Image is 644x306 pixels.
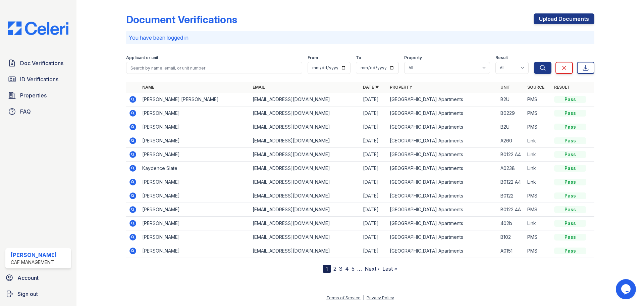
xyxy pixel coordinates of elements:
div: Pass [554,220,586,227]
span: Properties [20,91,47,99]
span: … [357,265,362,273]
td: B0122 4A [498,203,525,217]
td: [DATE] [360,120,387,134]
a: Account [3,271,74,285]
td: PMS [525,203,551,217]
a: Result [554,85,570,90]
span: Account [17,274,39,282]
a: Source [527,85,544,90]
a: Privacy Policy [367,295,394,300]
td: [PERSON_NAME] [140,175,250,189]
td: Link [525,162,551,175]
td: [DATE] [360,148,387,162]
a: 4 [345,265,349,272]
td: PMS [525,230,551,244]
div: Pass [554,137,586,144]
td: [EMAIL_ADDRESS][DOMAIN_NAME] [250,230,360,244]
td: B0122 A4 [498,175,525,189]
td: Link [525,217,551,230]
td: [GEOGRAPHIC_DATA] Apartments [387,244,497,258]
td: [PERSON_NAME] [140,189,250,203]
span: ID Verifications [20,75,58,83]
td: [EMAIL_ADDRESS][DOMAIN_NAME] [250,175,360,189]
span: FAQ [20,107,31,116]
div: Pass [554,206,586,213]
a: FAQ [5,105,71,118]
td: [EMAIL_ADDRESS][DOMAIN_NAME] [250,120,360,134]
td: B2U [498,93,525,106]
td: [EMAIL_ADDRESS][DOMAIN_NAME] [250,148,360,162]
td: A0151 [498,244,525,258]
label: Result [495,55,508,60]
a: 3 [339,265,342,272]
td: [PERSON_NAME] [140,217,250,230]
td: [PERSON_NAME] [140,106,250,120]
td: [DATE] [360,203,387,217]
td: PMS [525,106,551,120]
td: [GEOGRAPHIC_DATA] Apartments [387,106,497,120]
a: Upload Documents [534,13,594,24]
div: CAF Management [11,259,57,266]
td: [DATE] [360,93,387,106]
div: [PERSON_NAME] [11,251,57,259]
td: [GEOGRAPHIC_DATA] Apartments [387,189,497,203]
span: Sign out [17,290,38,298]
td: PMS [525,189,551,203]
div: Pass [554,110,586,117]
td: [DATE] [360,175,387,189]
div: Pass [554,165,586,172]
div: Document Verifications [126,13,237,26]
div: Pass [554,192,586,199]
a: Next › [365,265,380,272]
a: Email [253,85,265,90]
span: Doc Verifications [20,59,63,67]
td: [PERSON_NAME] [140,148,250,162]
td: B0122 [498,189,525,203]
label: To [356,55,361,60]
iframe: chat widget [616,279,637,299]
td: [DATE] [360,106,387,120]
td: Link [525,175,551,189]
td: [EMAIL_ADDRESS][DOMAIN_NAME] [250,134,360,148]
td: B0229 [498,106,525,120]
a: Unit [500,85,511,90]
a: ID Verifications [5,73,71,86]
td: [PERSON_NAME] [140,134,250,148]
a: 2 [333,265,336,272]
td: [DATE] [360,230,387,244]
div: Pass [554,151,586,158]
td: B2U [498,120,525,134]
td: [GEOGRAPHIC_DATA] Apartments [387,162,497,175]
td: [EMAIL_ADDRESS][DOMAIN_NAME] [250,203,360,217]
td: [GEOGRAPHIC_DATA] Apartments [387,175,497,189]
td: [EMAIL_ADDRESS][DOMAIN_NAME] [250,217,360,230]
td: [DATE] [360,189,387,203]
input: Search by name, email, or unit number [126,62,302,74]
div: | [363,295,364,300]
td: A0238 [498,162,525,175]
td: [GEOGRAPHIC_DATA] Apartments [387,148,497,162]
td: [DATE] [360,134,387,148]
td: [GEOGRAPHIC_DATA] Apartments [387,120,497,134]
a: Terms of Service [326,295,361,300]
td: Kaydence Slate [140,162,250,175]
a: 5 [352,265,355,272]
label: From [308,55,318,60]
td: Link [525,148,551,162]
td: [DATE] [360,244,387,258]
td: [GEOGRAPHIC_DATA] Apartments [387,230,497,244]
td: Link [525,134,551,148]
div: Pass [554,248,586,254]
div: Pass [554,234,586,241]
div: 1 [323,265,331,273]
td: 402b [498,217,525,230]
label: Property [404,55,422,60]
td: [GEOGRAPHIC_DATA] Apartments [387,134,497,148]
td: PMS [525,93,551,106]
td: [GEOGRAPHIC_DATA] Apartments [387,203,497,217]
a: Properties [5,89,71,102]
a: Sign out [3,287,74,301]
a: Last » [382,265,397,272]
td: A260 [498,134,525,148]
